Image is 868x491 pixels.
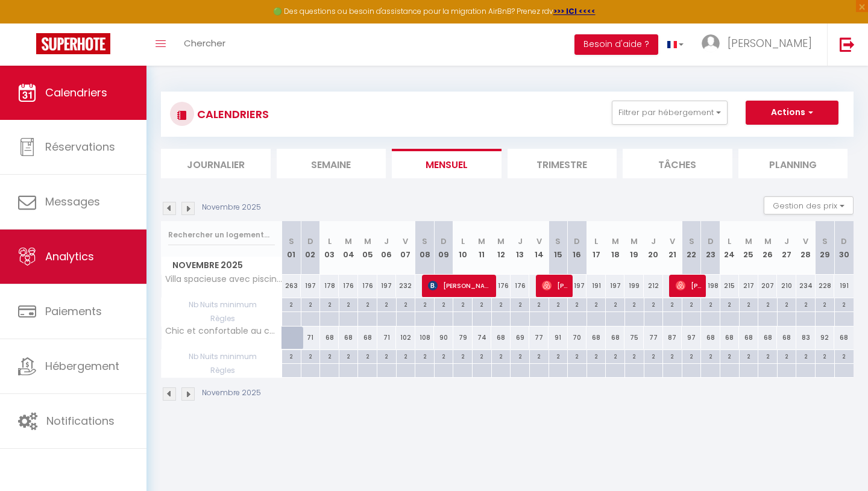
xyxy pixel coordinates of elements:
div: 2 [358,298,377,310]
abbr: L [328,236,332,247]
abbr: J [384,236,389,247]
abbr: M [345,236,352,247]
abbr: V [670,236,675,247]
div: 232 [396,275,415,297]
div: 210 [777,275,796,297]
div: 2 [568,298,587,310]
div: 2 [758,298,777,310]
div: 2 [492,350,511,361]
button: Filtrer par hébergement [612,101,728,125]
span: Règles [162,312,281,325]
div: 77 [529,327,549,349]
abbr: L [594,236,598,247]
abbr: L [461,236,465,247]
div: 2 [377,350,396,361]
div: 217 [739,275,758,297]
div: 68 [491,327,511,349]
span: Nb Nuits minimum [162,350,281,363]
div: 197 [606,275,625,297]
th: 28 [796,221,816,275]
span: Paiements [45,304,102,319]
input: Rechercher un logement... [168,224,275,246]
th: 07 [396,221,415,275]
span: Villa spacieuse avec piscine privée – [GEOGRAPHIC_DATA] [163,275,284,284]
th: 04 [339,221,358,275]
p: Novembre 2025 [202,387,261,399]
abbr: D [441,236,447,247]
abbr: S [555,236,561,247]
div: 2 [835,298,854,310]
div: 2 [835,350,854,361]
th: 17 [587,221,606,275]
div: 197 [301,275,320,297]
div: 176 [491,275,511,297]
div: 68 [701,327,720,349]
div: 2 [320,350,339,361]
img: ... [702,34,720,52]
div: 2 [720,298,739,310]
li: Tâches [623,149,732,178]
div: 68 [739,327,758,349]
th: 24 [720,221,740,275]
a: ... [PERSON_NAME] [693,23,827,66]
abbr: S [422,236,427,247]
span: Hébergement [45,358,119,374]
div: 2 [549,350,568,361]
p: Novembre 2025 [202,202,261,213]
span: Calendriers [45,85,107,100]
div: 68 [720,327,740,349]
th: 02 [301,221,320,275]
span: Messages [45,194,100,209]
div: 191 [834,275,854,297]
div: 68 [834,327,854,349]
abbr: L [728,236,731,247]
div: 176 [511,275,530,297]
div: 2 [530,350,549,361]
th: 03 [320,221,339,275]
div: 215 [720,275,740,297]
abbr: D [574,236,580,247]
div: 2 [796,298,815,310]
div: 2 [358,350,377,361]
li: Mensuel [392,149,502,178]
th: 25 [739,221,758,275]
div: 83 [796,327,816,349]
th: 23 [701,221,720,275]
th: 20 [644,221,663,275]
span: Notifications [46,413,115,428]
div: 2 [682,298,701,310]
div: 2 [282,350,301,361]
span: Chercher [184,37,225,49]
div: 102 [396,327,415,349]
div: 97 [682,327,701,349]
th: 13 [511,221,530,275]
li: Journalier [161,149,271,178]
div: 108 [415,327,435,349]
span: [PERSON_NAME] [542,274,568,297]
div: 2 [397,350,415,361]
div: 2 [644,298,663,310]
abbr: D [307,236,313,247]
th: 06 [377,221,397,275]
th: 11 [473,221,492,275]
div: 2 [473,350,491,361]
abbr: M [478,236,485,247]
div: 2 [511,350,529,361]
div: 79 [453,327,473,349]
div: 2 [339,298,358,310]
div: 263 [282,275,301,297]
div: 90 [434,327,453,349]
a: Chercher [175,23,234,66]
div: 2 [796,350,815,361]
a: >>> ICI <<<< [553,6,596,16]
span: [PERSON_NAME] [676,274,702,297]
div: 68 [358,327,377,349]
div: 2 [415,350,434,361]
span: Réservations [45,139,115,154]
th: 27 [777,221,796,275]
div: 2 [453,298,472,310]
abbr: M [764,236,772,247]
div: 2 [435,350,453,361]
div: 2 [740,298,758,310]
div: 2 [663,350,682,361]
